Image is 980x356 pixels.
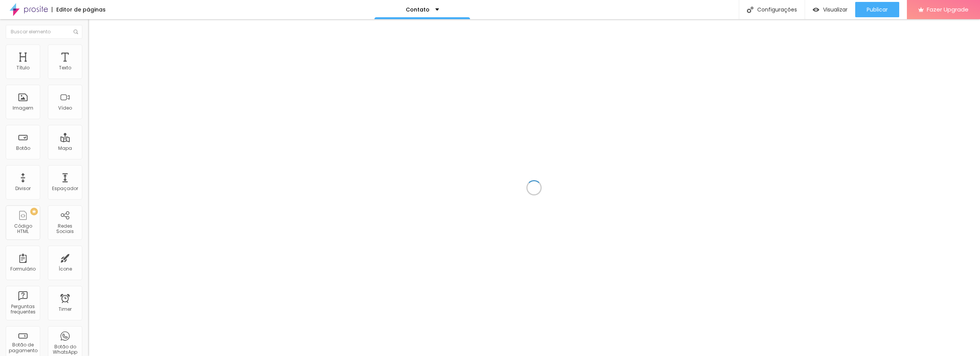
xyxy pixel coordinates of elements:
div: Vídeo [58,105,72,111]
img: Icone [73,30,78,34]
img: Icone [747,7,753,13]
div: Timer [59,307,72,312]
div: Botão do WhatsApp [50,344,80,355]
div: Editor de páginas [52,7,106,12]
div: Título [16,65,29,71]
div: Mapa [58,146,72,151]
img: view-1.svg [813,7,819,13]
div: Botão [16,146,30,151]
div: Ícone [59,266,72,272]
div: Formulário [10,266,36,272]
div: Texto [59,65,71,71]
div: Código HTML [8,223,38,235]
button: Publicar [855,2,899,17]
div: Perguntas frequentes [8,304,38,315]
span: Fazer Upgrade [927,6,969,13]
button: Visualizar [805,2,855,17]
div: Divisor [15,186,31,191]
div: Redes Sociais [50,223,80,235]
input: Buscar elemento [6,25,82,39]
span: Visualizar [823,7,848,13]
div: Imagem [13,105,33,111]
p: Contato [406,7,430,12]
div: Espaçador [52,186,78,191]
span: Publicar [867,7,888,13]
div: Botão de pagamento [8,342,38,353]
